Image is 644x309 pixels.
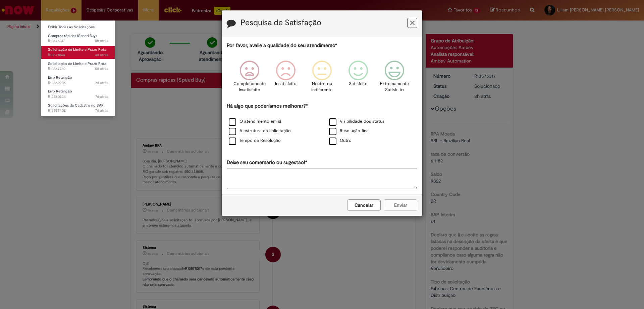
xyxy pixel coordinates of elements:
span: R13560234 [48,94,108,100]
span: 4d atrás [95,52,108,57]
label: Tempo de Resolução [229,138,281,144]
label: O atendimento em si [229,118,281,125]
label: Deixe seu comentário ou sugestão!* [227,159,307,166]
span: R13571064 [48,52,108,58]
span: Solicitação de Limite e Prazo Rota [48,47,106,52]
p: Satisfeito [349,81,368,87]
p: Completamente Insatisfeito [233,81,266,93]
label: Outro [329,138,352,144]
p: Neutro ou indiferente [310,81,334,93]
time: 25/09/2025 16:20:46 [95,66,108,71]
div: Extremamente Satisfeito [377,55,412,102]
span: 7d atrás [95,80,108,85]
span: 7d atrás [95,108,108,113]
span: R13560236 [48,80,108,86]
span: Erro Retenção [48,75,72,80]
span: 5d atrás [95,66,108,71]
a: Aberto R13560234 : Erro Retenção [41,88,115,100]
div: Insatisfeito [269,55,303,102]
a: Exibir Todas as Solicitações [41,24,115,31]
span: R13558402 [48,108,108,113]
label: Pesquisa de Satisfação [240,18,321,27]
ul: Requisições [41,20,115,116]
a: Aberto R13560236 : Erro Retenção [41,74,115,86]
span: Solicitação de Limite e Prazo Rota [48,61,106,66]
label: Visibilidade dos status [329,118,384,125]
a: Aberto R13567760 : Solicitação de Limite e Prazo Rota [41,60,115,73]
div: Completamente Insatisfeito [232,55,266,102]
label: A estrutura da solicitação [229,128,291,134]
div: Satisfeito [341,55,375,102]
p: Insatisfeito [275,81,297,87]
time: 23/09/2025 16:25:35 [95,80,108,85]
span: 8h atrás [95,38,108,43]
span: 7d atrás [95,94,108,99]
time: 29/09/2025 09:28:45 [95,38,108,43]
span: Erro Retenção [48,89,72,94]
time: 23/09/2025 16:24:49 [95,94,108,99]
span: Solicitações de Cadastro no SAP [48,103,104,108]
time: 26/09/2025 15:08:04 [95,52,108,57]
label: Por favor, avalie a qualidade do seu atendimento* [227,42,337,49]
a: Aberto R13558402 : Solicitações de Cadastro no SAP [41,102,115,114]
button: Cancelar [347,199,381,211]
p: Extremamente Satisfeito [380,81,409,93]
span: R13567760 [48,66,108,72]
span: R13575317 [48,38,108,44]
label: Resolução final [329,128,370,134]
span: Compras rápidas (Speed Buy) [48,33,97,38]
a: Aberto R13571064 : Solicitação de Limite e Prazo Rota [41,46,115,59]
div: Há algo que poderíamos melhorar?* [227,103,417,146]
time: 23/09/2025 11:04:25 [95,108,108,113]
a: Aberto R13575317 : Compras rápidas (Speed Buy) [41,32,115,45]
div: Neutro ou indiferente [305,55,339,102]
